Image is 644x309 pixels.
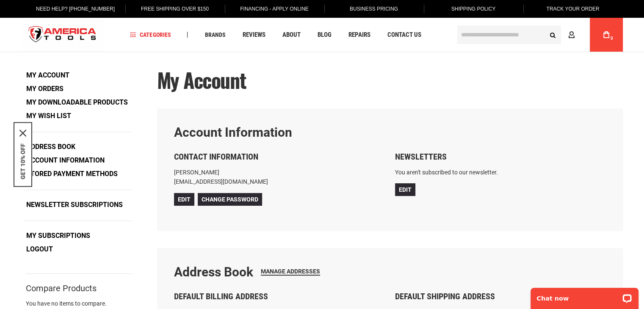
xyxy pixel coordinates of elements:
span: Contact Us [387,32,421,38]
a: My Subscriptions [23,229,93,242]
a: 0 [598,18,614,52]
a: My Downloadable Products [23,96,131,109]
a: Newsletter Subscriptions [23,199,126,211]
span: Categories [130,32,171,38]
a: Edit [395,183,415,196]
button: GET 10% OFF [19,143,26,179]
a: Address Book [23,141,78,153]
a: My Orders [23,83,66,95]
span: About [282,32,300,38]
strong: Account Information [174,125,292,140]
p: You aren't subscribed to our newsletter. [395,168,606,177]
a: Manage Addresses [261,268,320,276]
strong: Address Book [174,265,253,279]
a: Stored Payment Methods [23,168,121,180]
span: 0 [611,36,613,41]
iframe: LiveChat chat widget [525,282,644,309]
span: Newsletters [395,152,447,162]
p: [PERSON_NAME] [EMAIL_ADDRESS][DOMAIN_NAME] [174,168,385,187]
span: Manage Addresses [261,268,320,275]
svg: close icon [19,130,26,137]
a: Account Information [23,154,108,167]
a: Edit [174,193,194,206]
span: Repairs [348,32,370,38]
a: Reviews [238,29,269,41]
span: Edit [178,196,191,203]
strong: Compare Products [26,284,97,292]
span: Blog [317,32,331,38]
span: Contact Information [174,152,258,162]
a: Blog [313,29,335,41]
a: Logout [23,243,56,256]
img: America Tools [22,19,104,51]
a: Repairs [344,29,374,41]
span: Shipping Policy [451,6,496,12]
button: Close [19,130,26,137]
a: Categories [126,29,174,41]
strong: My Account [23,69,72,82]
a: Contact Us [383,29,425,41]
a: My Wish List [23,110,74,122]
span: Brands [205,32,225,38]
a: Change Password [198,193,262,206]
span: Default Shipping Address [395,291,495,301]
span: Reviews [242,32,265,38]
span: My Account [157,65,246,95]
span: Edit [399,186,412,193]
a: store logo [22,19,104,51]
a: Brands [201,29,229,41]
span: Default Billing Address [174,291,268,301]
button: Search [545,27,561,43]
a: About [278,29,304,41]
